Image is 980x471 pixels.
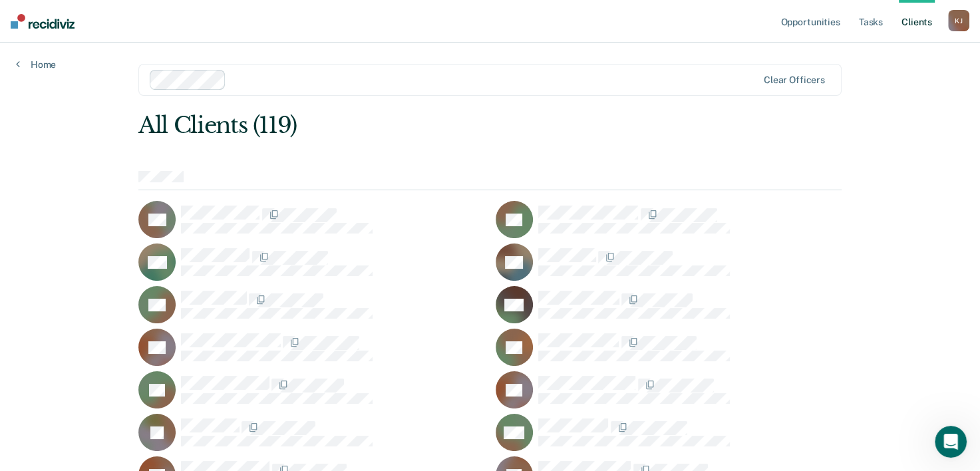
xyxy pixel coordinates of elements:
button: KJ [948,10,969,31]
iframe: Intercom live chat [935,426,967,458]
a: Home [16,59,56,71]
div: All Clients (119) [138,112,701,139]
div: Clear officers [764,75,825,86]
div: K J [948,10,969,31]
img: Recidiviz [11,14,75,29]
